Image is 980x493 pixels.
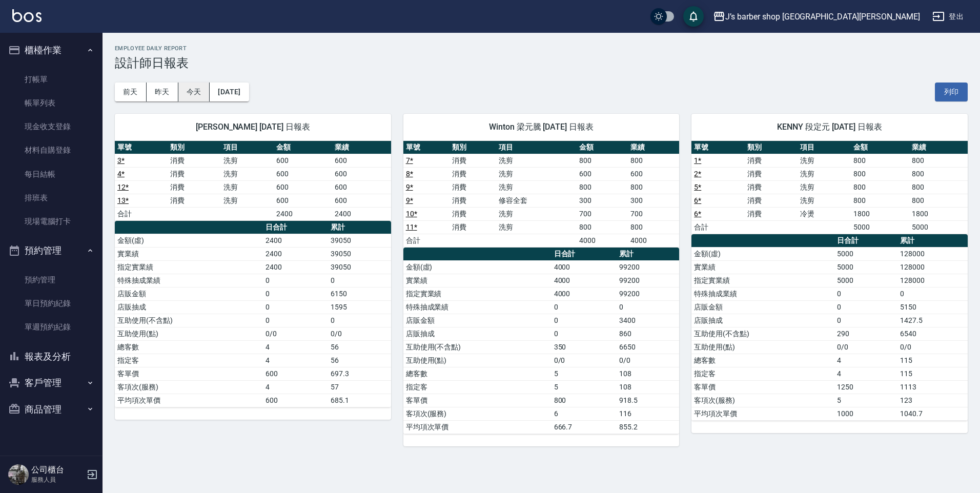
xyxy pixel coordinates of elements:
td: 128000 [897,247,968,260]
td: 指定實業績 [403,287,552,300]
a: 帳單列表 [4,91,98,115]
td: 700 [577,207,628,220]
td: 店販金額 [403,314,552,327]
td: 6 [552,407,617,420]
td: 合計 [691,220,744,234]
td: 特殊抽成業績 [115,274,263,287]
td: 店販抽成 [691,314,834,327]
td: 指定實業績 [115,260,263,274]
th: 金額 [274,141,332,154]
td: 消費 [450,154,496,167]
td: 互助使用(點) [115,327,263,340]
a: 材料自購登錄 [4,138,98,162]
td: 0 [897,287,968,300]
button: 今天 [178,83,210,101]
td: 0 [263,287,328,300]
td: 4000 [628,234,679,247]
td: 1595 [328,300,391,314]
a: 每日結帳 [4,162,98,186]
th: 金額 [577,141,628,154]
td: 金額(虛) [403,260,552,274]
td: 860 [617,327,679,340]
td: 300 [577,194,628,207]
th: 累計 [617,248,679,261]
td: 洗剪 [221,154,274,167]
td: 800 [628,220,679,234]
td: 800 [851,167,909,180]
td: 4 [263,354,328,367]
td: 0/0 [617,354,679,367]
table: a dense table [403,248,680,434]
button: 前天 [115,83,147,101]
td: 2400 [274,207,332,220]
span: Winton 梁元騰 [DATE] 日報表 [416,122,667,132]
td: 800 [628,180,679,194]
td: 1250 [834,380,897,394]
td: 2400 [263,247,328,260]
td: 115 [897,354,968,367]
td: 客項次(服務) [403,407,552,420]
a: 現金收支登錄 [4,115,98,138]
td: 108 [617,367,679,380]
td: 4000 [552,287,617,300]
td: 消費 [450,180,496,194]
button: J’s barber shop [GEOGRAPHIC_DATA][PERSON_NAME] [709,6,924,27]
td: 0 [263,300,328,314]
td: 5000 [851,220,909,234]
td: 0 [834,314,897,327]
td: 客單價 [403,394,552,407]
td: 290 [834,327,897,340]
td: 平均項次單價 [691,407,834,420]
a: 單日預約紀錄 [4,292,98,315]
td: 700 [628,207,679,220]
td: 3400 [617,314,679,327]
td: 0 [328,274,391,287]
td: 800 [577,154,628,167]
td: 4 [263,380,328,394]
a: 打帳單 [4,68,98,91]
td: 店販金額 [691,300,834,314]
div: J’s barber shop [GEOGRAPHIC_DATA][PERSON_NAME] [725,10,920,23]
p: 服務人員 [31,475,84,484]
td: 57 [328,380,391,394]
button: 登出 [928,7,968,26]
td: 800 [851,154,909,167]
td: 消費 [168,194,220,207]
td: 600 [332,180,391,194]
td: 1427.5 [897,314,968,327]
td: 總客數 [115,340,263,354]
td: 指定客 [403,380,552,394]
td: 消費 [745,167,798,180]
td: 4000 [552,274,617,287]
td: 修容全套 [496,194,577,207]
td: 客項次(服務) [115,380,263,394]
td: 總客數 [403,367,552,380]
td: 5000 [834,274,897,287]
td: 800 [577,220,628,234]
h3: 設計師日報表 [115,56,968,70]
th: 單號 [691,141,744,154]
td: 0/0 [897,340,968,354]
td: 600 [274,194,332,207]
th: 金額 [851,141,909,154]
td: 800 [851,194,909,207]
td: 600 [274,167,332,180]
td: 350 [552,340,617,354]
th: 日合計 [552,248,617,261]
button: 報表及分析 [4,343,98,370]
th: 累計 [328,221,391,234]
td: 2400 [263,234,328,247]
td: 消費 [450,207,496,220]
td: 洗剪 [496,167,577,180]
td: 128000 [897,260,968,274]
td: 855.2 [617,420,679,434]
td: 洗剪 [221,194,274,207]
td: 99200 [617,260,679,274]
td: 0 [263,274,328,287]
td: 客項次(服務) [691,394,834,407]
td: 消費 [745,207,798,220]
a: 預約管理 [4,268,98,292]
td: 指定實業績 [691,274,834,287]
td: 金額(虛) [691,247,834,260]
td: 0 [263,314,328,327]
